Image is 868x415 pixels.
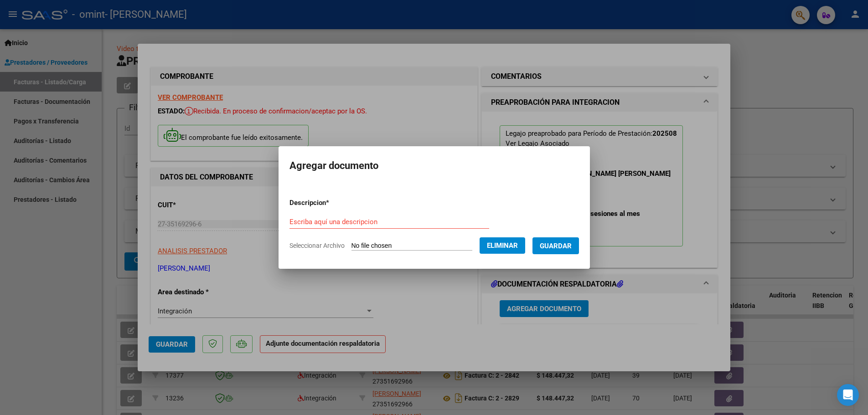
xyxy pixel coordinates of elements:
[540,242,572,250] span: Guardar
[289,242,345,249] span: Seleccionar Archivo
[480,237,525,254] button: Eliminar
[487,241,518,250] span: Eliminar
[837,384,859,406] div: Open Intercom Messenger
[289,157,579,174] h2: Agregar documento
[289,198,377,208] p: Descripcion
[532,237,579,254] button: Guardar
